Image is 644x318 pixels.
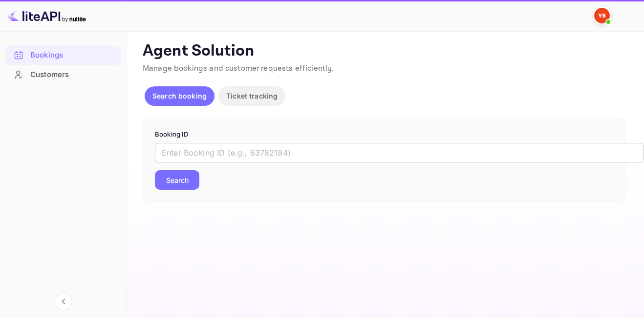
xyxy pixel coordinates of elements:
span: Manage bookings and customer requests efficiently. [143,63,334,74]
img: Yandex Support [594,8,610,23]
a: Bookings [6,46,121,64]
p: Booking ID [155,130,614,139]
div: Bookings [30,50,116,61]
p: Search booking [152,91,207,101]
div: Bookings [6,46,121,65]
button: Search [155,170,199,190]
p: Ticket tracking [226,91,278,101]
img: LiteAPI logo [8,8,86,23]
div: Customers [30,69,116,80]
button: Collapse navigation [55,293,72,310]
p: Agent Solution [143,41,626,61]
input: Enter Booking ID (e.g., 63782194) [155,143,644,162]
a: Customers [6,65,121,83]
div: Customers [6,65,121,84]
